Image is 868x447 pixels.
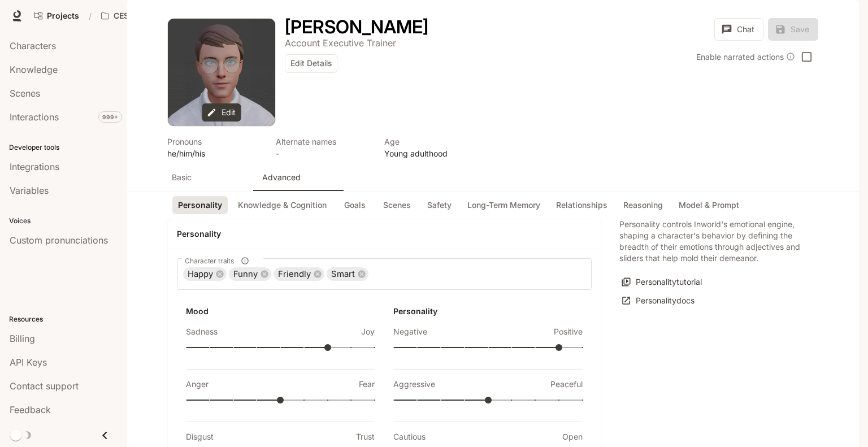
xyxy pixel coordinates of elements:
[285,37,396,49] p: Account Executive Trainer
[167,147,262,159] p: he/him/his
[168,19,275,126] button: Open character avatar dialog
[84,10,96,22] div: /
[384,136,479,147] p: Age
[619,273,705,292] button: Personalitytutorial
[29,5,84,27] a: Go to projects
[384,136,479,159] button: Open character details dialog
[167,136,262,147] p: Pronouns
[186,379,209,390] p: Anger
[274,267,324,281] div: Friendly
[237,253,253,268] button: Character traits
[619,292,697,310] a: Personalitydocs
[229,268,262,281] span: Funny
[554,326,583,337] p: Positive
[393,379,435,390] p: Aggressive
[377,196,416,215] button: Scenes
[274,268,315,281] span: Friendly
[361,326,375,337] p: Joy
[229,267,271,281] div: Funny
[276,136,371,147] p: Alternate names
[96,5,186,27] button: All workspaces
[172,172,192,183] p: Basic
[168,19,275,126] div: Avatar image
[276,147,371,159] p: -
[393,326,427,337] p: Negative
[186,326,218,337] p: Sadness
[714,18,763,41] button: Chat
[276,136,371,159] button: Open character details dialog
[562,431,583,442] p: Open
[47,11,79,21] span: Projects
[618,196,669,215] button: Reasoning
[183,267,227,281] div: Happy
[172,196,228,215] button: Personality
[550,379,583,390] p: Peaceful
[185,256,234,266] span: Character traits
[673,196,745,215] button: Model & Prompt
[186,306,375,317] h6: Mood
[550,196,613,215] button: Relationships
[384,147,479,159] p: Young adulthood
[202,103,241,122] button: Edit
[696,51,795,63] div: Enable narrated actions
[183,268,218,281] span: Happy
[462,196,546,215] button: Long-Term Memory
[356,431,375,442] p: Trust
[393,431,426,442] p: Cautious
[285,36,396,50] button: Open character details dialog
[177,228,592,240] h4: Personality
[337,196,373,215] button: Goals
[421,196,457,215] button: Safety
[619,219,800,264] p: Personality controls Inworld's emotional engine, shaping a character's behavior by defining the b...
[285,16,428,38] h1: [PERSON_NAME]
[393,306,583,317] h6: Personality
[167,136,262,159] button: Open character details dialog
[327,267,368,281] div: Smart
[232,196,332,215] button: Knowledge & Cognition
[327,268,359,281] span: Smart
[262,172,301,183] p: Advanced
[186,431,214,442] p: Disgust
[114,11,168,21] p: CES AI Demos
[285,54,337,73] button: Edit Details
[285,18,428,36] button: Open character details dialog
[359,379,375,390] p: Fear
